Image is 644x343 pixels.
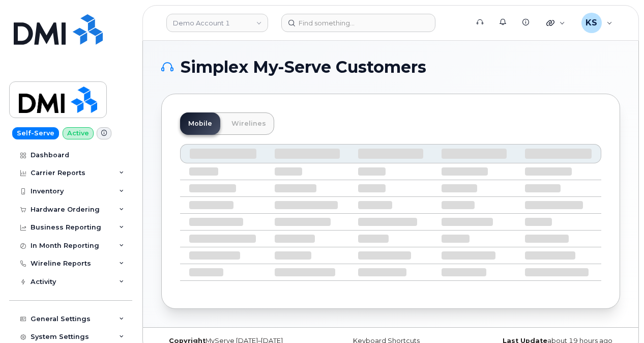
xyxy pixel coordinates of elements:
a: Mobile [180,112,220,135]
a: Wirelines [223,112,274,135]
span: Simplex My-Serve Customers [181,60,426,75]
